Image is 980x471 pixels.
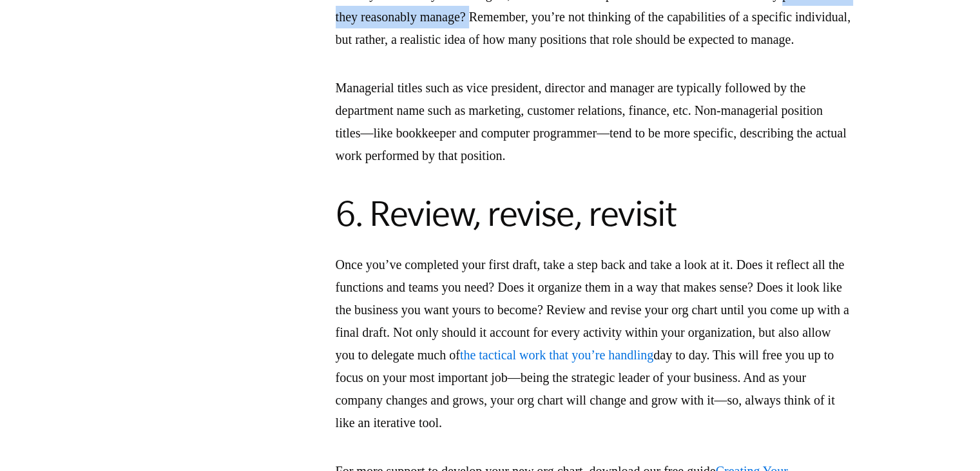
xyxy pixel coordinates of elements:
[460,348,653,362] a: the tactical work that you’re handling
[336,193,851,234] h2: 6. Review, revise, revisit
[336,254,851,434] p: Once you’ve completed your first draft, take a step back and take a look at it. Does it reflect a...
[336,77,851,167] p: Managerial titles such as vice president, director and manager are typically followed by the depa...
[916,409,980,471] iframe: Chat Widget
